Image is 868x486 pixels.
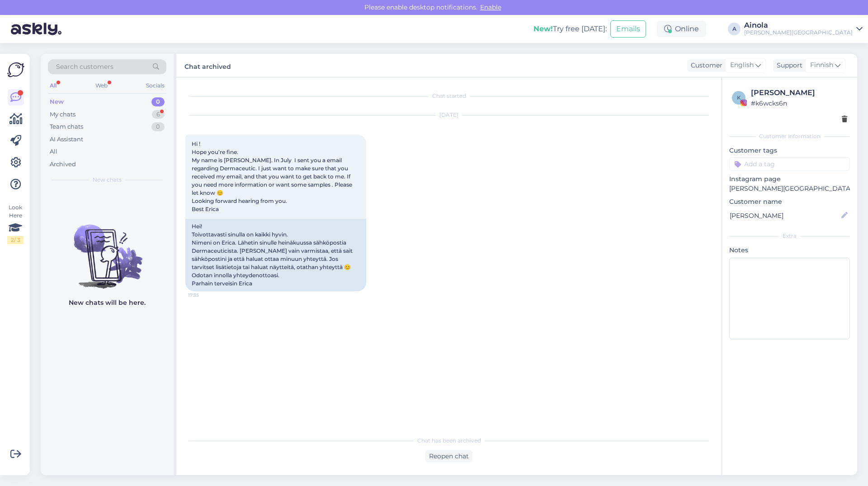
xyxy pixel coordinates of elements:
[151,97,165,106] div: 0
[94,80,109,91] div: Web
[144,80,166,91] div: Socials
[50,135,83,144] div: AI Assistant
[751,87,847,98] div: [PERSON_NAME]
[729,232,850,240] div: Extra
[729,132,850,140] div: Customer information
[188,292,222,298] span: 17:35
[533,24,607,34] div: Try free [DATE]:
[610,20,646,38] button: Emails
[744,22,853,29] div: Ainola
[417,437,481,445] span: Chat has been archived
[729,146,850,155] p: Customer tags
[50,110,75,119] div: My chats
[50,147,57,156] div: All
[657,21,706,37] div: Online
[185,92,712,100] div: Chat started
[773,61,802,70] div: Support
[7,236,24,244] div: 2 / 3
[56,62,113,72] span: Search customers
[728,23,741,35] div: A
[50,160,76,169] div: Archived
[185,219,366,291] div: Hei! Toivottavasti sinulla on kaikki hyvin. Nimeni on Erica. Lähetin sinulle heinäkuussa sähköpos...
[192,140,354,212] span: Hi ! Hope you’re fine. My name is [PERSON_NAME]. In July I sent you a email regarding Dermaceutic...
[151,122,165,131] div: 0
[48,80,58,91] div: All
[152,110,165,119] div: 6
[737,94,741,101] span: k
[729,174,850,184] p: Instagram page
[744,22,863,36] a: Ainola[PERSON_NAME][GEOGRAPHIC_DATA]
[730,211,840,221] input: Add name
[729,245,850,255] p: Notes
[730,60,754,70] span: English
[50,97,64,106] div: New
[41,208,174,290] img: No chats
[744,29,853,36] div: [PERSON_NAME][GEOGRAPHIC_DATA]
[185,111,712,119] div: [DATE]
[93,176,122,184] span: New chats
[7,203,24,244] div: Look Here
[184,59,231,72] label: Chat archived
[687,61,722,70] div: Customer
[729,157,850,171] input: Add a tag
[477,3,504,11] span: Enable
[425,450,472,462] div: Reopen chat
[69,298,146,308] p: New chats will be here.
[7,61,24,78] img: Askly Logo
[729,197,850,207] p: Customer name
[751,98,847,108] div: # k6wcks6n
[50,122,83,131] div: Team chats
[729,184,850,193] p: [PERSON_NAME][GEOGRAPHIC_DATA]
[533,24,553,33] b: New!
[810,60,833,70] span: Finnish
